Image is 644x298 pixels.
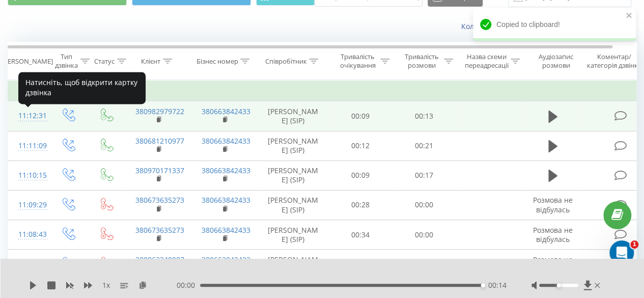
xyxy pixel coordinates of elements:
td: [PERSON_NAME] (SIP) [258,131,329,160]
button: close [626,11,633,21]
div: Тривалість очікування [338,52,378,70]
a: 380963340087 [135,255,184,264]
span: 1 x [102,280,110,290]
td: 00:09 [329,101,393,131]
td: [PERSON_NAME] (SIP) [258,220,329,250]
td: 00:00 [393,190,456,220]
div: Назва схеми переадресації [464,52,508,70]
div: 11:08:43 [18,225,39,245]
a: 380970171337 [135,166,184,175]
div: Аудіозапис розмови [531,52,580,70]
span: 00:00 [177,280,200,290]
a: 380663842433 [202,136,250,146]
a: 380673635273 [135,195,184,205]
div: 11:11:09 [18,136,39,156]
span: Розмова не відбулась [533,195,573,214]
td: 00:17 [393,160,456,190]
div: 11:08:08 [18,254,39,274]
div: Accessibility label [481,283,485,287]
a: 380663842433 [202,166,250,175]
td: 00:12 [329,131,393,160]
div: 11:09:29 [18,195,39,215]
span: 1 [630,240,638,249]
td: [PERSON_NAME] (SIP) [258,250,329,279]
div: Статус [94,57,115,66]
div: [PERSON_NAME] [2,57,53,66]
div: Коментар/категорія дзвінка [584,52,644,70]
div: Тривалість розмови [401,52,441,70]
td: [PERSON_NAME] (SIP) [258,190,329,220]
a: 380663842433 [202,225,250,235]
a: 380663842433 [202,195,250,205]
td: [PERSON_NAME] (SIP) [258,101,329,131]
td: 00:13 [393,101,456,131]
td: 00:21 [393,131,456,160]
div: Співробітник [265,57,306,66]
a: 380663842433 [202,106,250,116]
div: Accessibility label [557,283,561,287]
div: Бізнес номер [196,57,238,66]
td: 00:09 [329,160,393,190]
div: Натисніть, щоб відкрити картку дзвінка [18,72,146,104]
a: Коли дані можуть відрізнятися вiд інших систем [461,21,636,31]
div: Клієнт [141,57,160,66]
div: 11:10:15 [18,166,39,185]
a: 380982979722 [135,106,184,116]
a: 380681210977 [135,136,184,146]
div: Тип дзвінка [55,52,78,70]
td: [PERSON_NAME] (SIP) [258,160,329,190]
span: Розмова не відбулась [533,255,573,274]
iframe: Intercom live chat [609,240,634,265]
div: 11:12:31 [18,106,39,126]
td: 00:28 [329,190,393,220]
a: 380673635273 [135,225,184,235]
td: 00:00 [393,250,456,279]
span: 00:14 [488,280,506,290]
td: 00:12 [329,250,393,279]
a: 380663842433 [202,255,250,264]
span: Розмова не відбулась [533,225,573,244]
td: 00:00 [393,220,456,250]
div: Copied to clipboard! [473,8,636,41]
td: 00:34 [329,220,393,250]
